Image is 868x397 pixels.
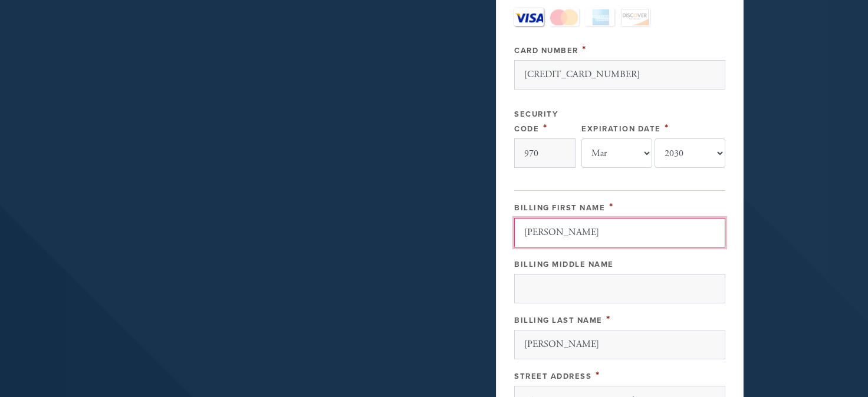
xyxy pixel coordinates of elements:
label: Billing Middle Name [514,260,614,269]
label: Billing First Name [514,203,605,213]
label: Card Number [514,46,578,55]
a: Amex [585,8,614,26]
label: Expiration Date [581,124,661,134]
a: MasterCard [550,8,579,26]
span: This field is required. [665,121,669,134]
select: Expiration Date year [655,138,725,168]
span: This field is required. [582,43,587,56]
span: This field is required. [606,313,611,326]
label: Billing Last Name [514,316,603,325]
label: Street Address [514,372,591,381]
a: Visa [514,8,544,26]
span: This field is required. [543,121,548,134]
span: This field is required. [609,200,614,213]
span: This field is required. [596,369,600,382]
label: Security Code [514,110,558,134]
select: Expiration Date month [581,138,652,168]
a: Discover [620,8,650,26]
